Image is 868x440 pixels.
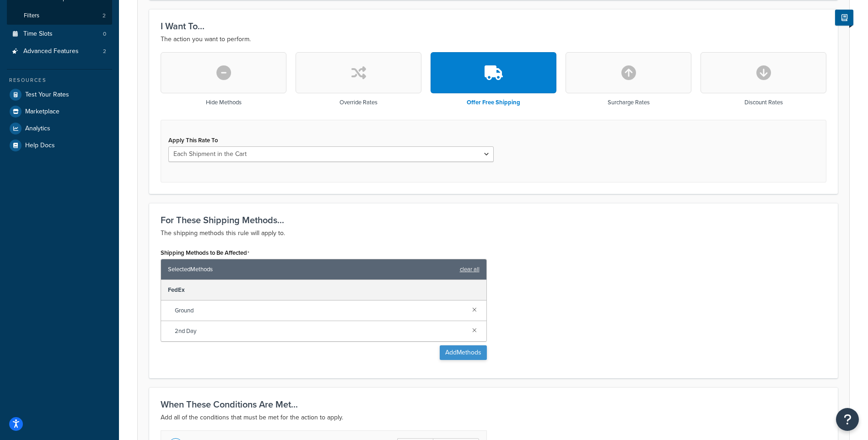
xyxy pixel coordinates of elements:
a: Filters2 [7,7,112,24]
span: Analytics [25,125,50,133]
div: FedEx [161,280,486,300]
span: Ground [175,304,465,317]
h3: Hide Methods [206,99,242,106]
span: Filters [24,12,39,20]
span: 0 [103,30,106,38]
h3: Discount Rates [744,99,783,106]
button: AddMethods [440,345,487,360]
span: Time Slots [23,30,53,38]
li: Filters [7,7,112,24]
span: Advanced Features [23,48,79,55]
a: Marketplace [7,103,112,120]
label: Apply This Rate To [168,137,218,144]
p: The action you want to perform. [161,34,826,45]
button: Show Help Docs [835,10,853,26]
h3: Surcharge Rates [608,99,650,106]
h3: When These Conditions Are Met... [161,399,826,409]
h3: Override Rates [340,99,377,106]
span: 2 [102,12,106,20]
button: Open Resource Center [836,408,859,431]
span: Test Your Rates [25,91,69,99]
span: 2 [103,48,106,55]
p: The shipping methods this rule will apply to. [161,228,826,239]
a: Time Slots0 [7,26,112,43]
a: Advanced Features2 [7,43,112,60]
h3: I Want To... [161,21,826,31]
a: Help Docs [7,137,112,154]
span: Selected Methods [168,263,455,276]
a: Test Your Rates [7,86,112,103]
label: Shipping Methods to Be Affected [161,249,249,257]
li: Advanced Features [7,43,112,60]
a: Analytics [7,120,112,137]
h3: For These Shipping Methods... [161,215,826,225]
h3: Offer Free Shipping [467,99,520,106]
a: clear all [460,263,480,276]
li: Time Slots [7,26,112,43]
span: 2nd Day [175,325,465,338]
div: Resources [7,76,112,84]
span: Marketplace [25,108,59,116]
span: Help Docs [25,142,55,150]
p: Add all of the conditions that must be met for the action to apply. [161,412,826,423]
